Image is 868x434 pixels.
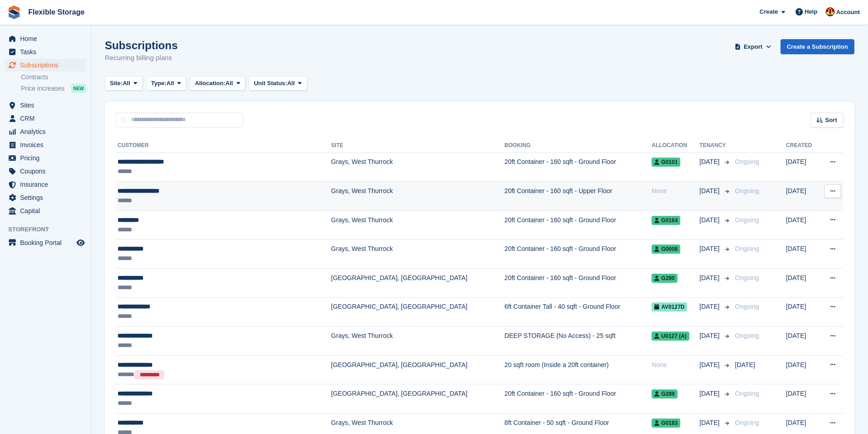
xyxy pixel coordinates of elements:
[190,76,246,91] button: Allocation: All
[5,178,86,191] a: menu
[226,79,233,88] span: All
[20,152,75,164] span: Pricing
[786,355,819,384] td: [DATE]
[331,138,505,153] th: Site
[20,165,75,178] span: Coupons
[5,152,86,164] a: menu
[5,138,86,151] a: menu
[786,138,819,153] th: Created
[786,297,819,327] td: [DATE]
[331,210,505,240] td: Grays, West Thurrock
[21,84,65,93] span: Price increases
[652,186,699,196] div: None
[699,244,721,254] span: [DATE]
[735,332,759,339] span: Ongoing
[699,138,731,153] th: Tenancy
[744,42,762,51] span: Export
[5,59,86,71] a: menu
[166,79,174,88] span: All
[786,182,819,211] td: [DATE]
[20,125,75,138] span: Analytics
[735,274,759,281] span: Ongoing
[652,138,699,153] th: Allocation
[504,384,652,414] td: 20ft Container - 160 sqft - Ground Floor
[331,240,505,269] td: Grays, West Thurrock
[735,187,759,194] span: Ongoing
[75,237,86,248] a: Preview store
[146,76,186,91] button: Type: All
[652,389,677,398] span: G289
[331,297,505,327] td: [GEOGRAPHIC_DATA], [GEOGRAPHIC_DATA]
[331,182,505,211] td: Grays, West Thurrock
[110,79,123,88] span: Site:
[25,5,88,20] a: Flexible Storage
[786,240,819,269] td: [DATE]
[652,419,680,428] span: G0183
[20,138,75,151] span: Invoices
[20,32,75,45] span: Home
[20,99,75,112] span: Sites
[652,332,689,341] span: U0127 (a)
[504,153,652,182] td: 20ft Container - 160 sqft - Ground Floor
[826,7,835,16] img: David Jones
[331,327,505,356] td: Grays, West Thurrock
[5,99,86,112] a: menu
[20,204,75,217] span: Capital
[699,186,721,196] span: [DATE]
[20,112,75,125] span: CRM
[116,138,331,153] th: Customer
[249,76,307,91] button: Unit Status: All
[786,153,819,182] td: [DATE]
[287,79,295,88] span: All
[786,384,819,414] td: [DATE]
[331,384,505,414] td: [GEOGRAPHIC_DATA], [GEOGRAPHIC_DATA]
[504,269,652,298] td: 20ft Container - 160 sqft - Ground Floor
[21,83,86,93] a: Price increases NEW
[20,46,75,58] span: Tasks
[760,7,778,16] span: Create
[781,39,854,54] a: Create a Subscription
[5,191,86,204] a: menu
[151,79,167,88] span: Type:
[105,53,178,63] p: Recurring billing plans
[699,273,721,283] span: [DATE]
[504,138,652,153] th: Booking
[786,210,819,240] td: [DATE]
[7,5,21,19] img: stora-icon-8386f47178a22dfd0bd8f6a31ec36ba5ce8667c1dd55bd0f319d3a0aa187defe.svg
[652,360,699,370] div: None
[8,225,91,234] span: Storefront
[504,355,652,384] td: 20 sqft room (Inside a 20ft container)
[5,46,86,58] a: menu
[699,389,721,398] span: [DATE]
[786,269,819,298] td: [DATE]
[735,390,759,397] span: Ongoing
[504,297,652,327] td: 6ft Container Tall - 40 sqft - Ground Floor
[20,236,75,249] span: Booking Portal
[20,178,75,191] span: Insurance
[5,32,86,45] a: menu
[699,157,721,167] span: [DATE]
[504,210,652,240] td: 20ft Container - 160 sqft - Ground Floor
[20,191,75,204] span: Settings
[5,112,86,125] a: menu
[735,419,759,426] span: Ongoing
[699,302,721,311] span: [DATE]
[825,116,837,125] span: Sort
[733,39,773,54] button: Export
[5,204,86,217] a: menu
[836,8,860,17] span: Account
[105,39,178,51] h1: Subscriptions
[331,153,505,182] td: Grays, West Thurrock
[20,59,75,71] span: Subscriptions
[735,303,759,310] span: Ongoing
[699,418,721,428] span: [DATE]
[5,236,86,249] a: menu
[786,327,819,356] td: [DATE]
[331,355,505,384] td: [GEOGRAPHIC_DATA], [GEOGRAPHIC_DATA]
[652,274,677,283] span: G290
[195,79,226,88] span: Allocation:
[805,7,817,16] span: Help
[5,165,86,178] a: menu
[735,158,759,165] span: Ongoing
[331,269,505,298] td: [GEOGRAPHIC_DATA], [GEOGRAPHIC_DATA]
